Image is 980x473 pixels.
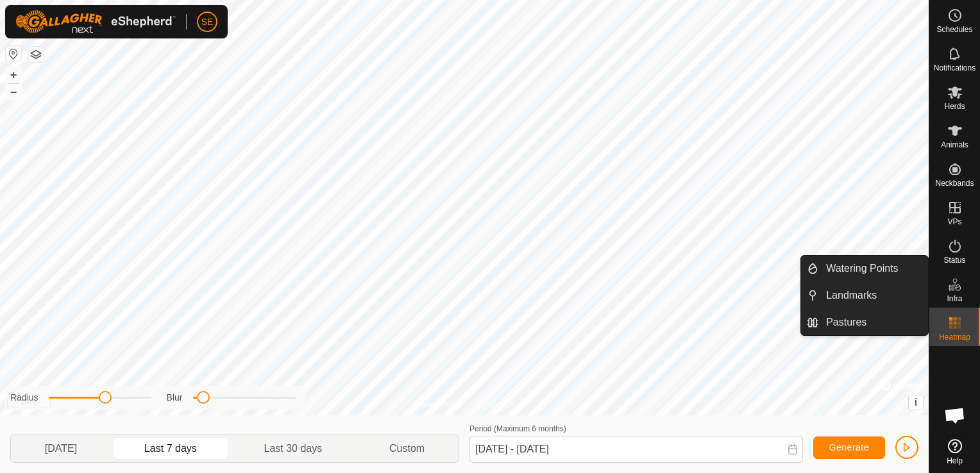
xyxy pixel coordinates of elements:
a: Pastures [818,310,928,335]
span: [DATE] [45,441,77,456]
span: Pastures [826,315,866,330]
li: Pastures [801,310,928,335]
a: Watering Points [818,256,928,281]
span: SE [201,15,214,29]
li: Landmarks [801,283,928,308]
span: Custom [389,441,425,456]
a: Landmarks [818,283,928,308]
li: Watering Points [801,256,928,281]
span: Last 7 days [144,441,197,456]
div: Open chat [936,396,974,435]
button: Map Layers [28,47,44,62]
a: Help [929,434,980,470]
a: Privacy Policy [414,399,462,410]
span: Neckbands [935,179,974,187]
span: Generate [829,442,869,452]
button: i [909,395,923,410]
button: – [6,84,21,99]
span: Last 30 days [264,441,323,456]
label: Radius [10,391,38,404]
span: Notifications [934,64,976,72]
span: Landmarks [826,288,877,303]
img: Gallagher Logo [15,10,176,33]
button: Reset Map [6,46,21,62]
button: + [6,67,21,83]
label: Period (Maximum 6 months) [469,424,566,433]
span: Infra [947,295,962,303]
span: Heatmap [939,333,970,341]
button: Generate [813,436,885,459]
span: Help [947,457,963,465]
span: Animals [941,141,968,149]
span: i [915,397,917,408]
span: Schedules [936,26,972,33]
span: Herds [944,103,965,110]
span: VPs [947,218,961,226]
span: Status [943,256,965,264]
span: Watering Points [826,261,898,276]
a: Contact Us [477,399,515,410]
label: Blur [167,391,183,404]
